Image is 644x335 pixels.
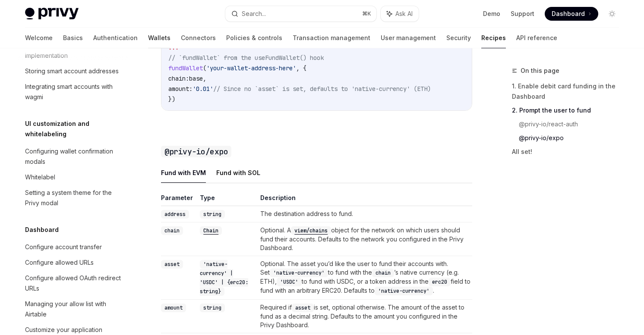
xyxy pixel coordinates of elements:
code: asset [292,304,314,312]
span: '0.01' [193,85,213,93]
div: Managing your allow list with Airtable [25,299,123,319]
a: Connectors [181,28,216,48]
a: Managing your allow list with Airtable [18,296,129,322]
code: 'USDC' [277,278,302,286]
a: Transaction management [293,28,370,48]
span: 'your-wallet-address-here' [206,64,296,72]
a: Demo [483,9,500,18]
a: Basics [63,28,83,48]
div: Configuring wallet confirmation modals [25,146,123,167]
code: chain [372,269,394,277]
span: base [189,75,203,82]
div: Customize your application [25,325,102,335]
code: string [200,210,225,219]
div: Whitelabel [25,172,55,182]
code: Chain [200,226,222,235]
th: Parameter [161,194,196,206]
a: Configuring wallet confirmation modals [18,144,129,169]
a: viem/chains [291,226,331,234]
h5: UI customization and whitelabeling [25,119,129,139]
a: Dashboard [545,7,598,21]
div: Configure account transfer [25,242,102,252]
div: Configure allowed OAuth redirect URLs [25,273,123,294]
a: 1. Enable debit card funding in the Dashboard [512,79,626,103]
a: Storing smart account addresses [18,63,129,79]
code: 'native-currency' [375,287,433,295]
span: // `fundWallet` from the useFundWallet() hook [168,54,324,62]
button: Fund with SOL [216,163,260,183]
td: Required if is set, optional otherwise. The amount of the asset to fund as a decimal string. Defa... [257,300,472,333]
code: chain [161,226,183,235]
a: Integrating smart accounts with wagmi [18,79,129,105]
img: light logo [25,8,79,20]
code: @privy-io/expo [161,146,231,157]
a: Setting a system theme for the Privy modal [18,185,129,211]
h5: Dashboard [25,225,59,235]
span: fundWallet [168,64,203,72]
button: Fund with EVM [161,163,206,183]
code: string [200,304,225,312]
code: erc20 [429,278,451,286]
a: Authentication [93,28,138,48]
td: Optional. The asset you’d like the user to fund their accounts with. Set to fund with the ’s nati... [257,256,472,300]
span: , { [296,64,306,72]
a: Support [511,9,534,18]
a: User management [381,28,436,48]
td: The destination address to fund. [257,206,472,222]
span: On this page [521,66,559,76]
td: Optional. A object for the network on which users should fund their accounts. Defaults to the net... [257,222,472,256]
a: @privy-io/react-auth [519,117,626,131]
code: asset [161,260,183,269]
div: Storing smart account addresses [25,66,119,76]
div: Search... [242,9,266,19]
code: 'native-currency' | 'USDC' | {erc20: string} [200,260,248,296]
a: Recipes [481,28,506,48]
span: }) [168,95,175,103]
a: All set! [512,145,626,159]
th: Description [257,194,472,206]
code: amount [161,304,186,312]
span: Dashboard [552,9,585,18]
button: Toggle dark mode [605,7,619,21]
a: Policies & controls [226,28,282,48]
span: , [203,75,206,82]
div: Integrating smart accounts with wagmi [25,81,123,102]
div: Setting a system theme for the Privy modal [25,188,123,208]
button: Ask AI [381,6,419,22]
span: ⌘ K [362,10,371,17]
span: chain: [168,75,189,82]
a: Wallets [148,28,170,48]
a: Welcome [25,28,53,48]
div: Configure allowed URLs [25,257,94,268]
a: 2. Prompt the user to fund [512,103,626,117]
a: Configure account transfer [18,239,129,255]
a: API reference [516,28,557,48]
span: ( [203,64,206,72]
span: amount: [168,85,193,93]
span: Ask AI [395,9,413,18]
a: Whitelabel [18,169,129,185]
a: Security [446,28,471,48]
code: 'native-currency' [270,269,328,277]
a: Configure allowed URLs [18,255,129,270]
a: Configure allowed OAuth redirect URLs [18,270,129,296]
th: Type [196,194,257,206]
code: address [161,210,189,219]
a: @privy-io/expo [519,131,626,145]
button: Search...⌘K [225,6,376,22]
code: viem/chains [291,226,331,235]
a: Chain [200,226,222,234]
span: // Since no `asset` is set, defaults to 'native-currency' (ETH) [213,85,431,93]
